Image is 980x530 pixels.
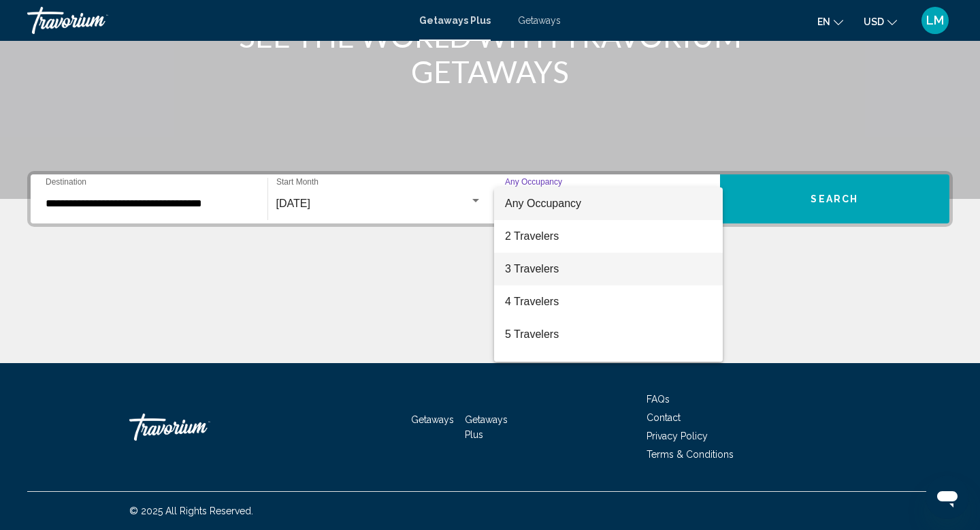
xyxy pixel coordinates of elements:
[505,318,712,351] span: 5 Travelers
[505,220,712,253] span: 2 Travelers
[505,253,712,285] span: 3 Travelers
[926,476,969,519] iframe: Кнопка запуска окна обмена сообщениями
[505,285,712,318] span: 4 Travelers
[505,198,581,209] span: Any Occupancy
[505,351,712,384] span: 6 Travelers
